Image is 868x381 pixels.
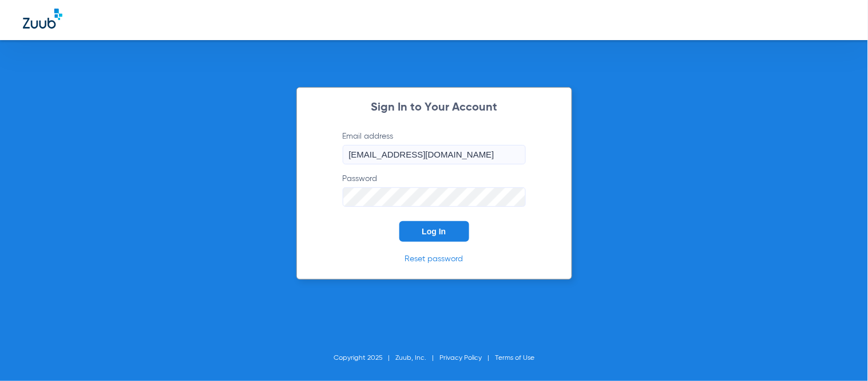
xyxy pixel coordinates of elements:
input: Email addressOpen Keeper Popup [343,145,526,164]
span: Log In [422,227,446,236]
input: PasswordOpen Keeper Popup [343,187,526,207]
a: Reset password [405,255,463,263]
label: Password [343,173,526,207]
li: Zuub, Inc. [395,352,439,364]
h2: Sign In to Your Account [326,102,543,113]
button: Log In [399,221,469,242]
li: Copyright 2025 [334,352,395,364]
img: Zuub Logo [23,9,62,29]
a: Privacy Policy [439,355,482,362]
a: Terms of Use [495,355,534,362]
keeper-lock: Open Keeper Popup [506,190,520,204]
label: Email address [343,131,526,164]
